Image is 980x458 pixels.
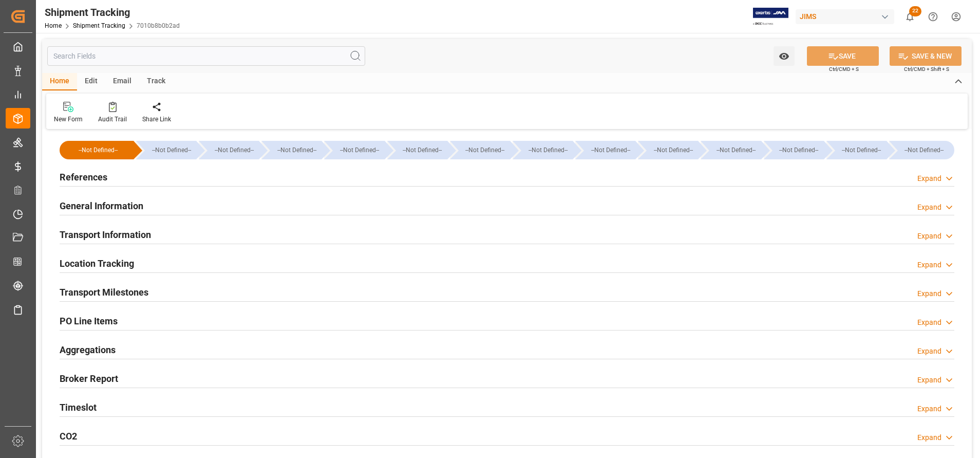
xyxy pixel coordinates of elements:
div: --Not Defined-- [826,141,887,159]
div: Expand [917,317,941,328]
div: --Not Defined-- [209,141,259,159]
h2: Transport Information [60,228,151,242]
div: --Not Defined-- [586,141,635,159]
div: Track [139,73,173,90]
h2: Location Tracking [60,257,134,270]
div: --Not Defined-- [261,141,322,159]
div: Email [105,73,139,90]
div: --Not Defined-- [764,141,824,159]
div: Expand [917,260,941,270]
div: --Not Defined-- [513,141,573,159]
div: Edit [77,73,105,90]
div: Expand [917,404,941,414]
button: Help Center [921,5,945,28]
div: --Not Defined-- [711,141,761,159]
div: Expand [917,346,941,357]
h2: General Information [60,199,143,213]
h2: CO2 [60,429,77,443]
div: --Not Defined-- [450,141,510,159]
h2: PO Line Items [60,314,118,328]
div: New Form [54,115,83,124]
div: --Not Defined-- [136,141,196,159]
div: Shipment Tracking [45,5,180,20]
h2: Aggregations [60,343,116,357]
span: Ctrl/CMD + S [829,65,859,73]
div: --Not Defined-- [272,141,322,159]
div: --Not Defined-- [638,141,698,159]
div: --Not Defined-- [70,141,126,159]
div: Expand [917,375,941,386]
div: --Not Defined-- [398,141,447,159]
div: --Not Defined-- [60,141,134,159]
h2: Broker Report [60,372,118,386]
div: --Not Defined-- [575,141,635,159]
div: --Not Defined-- [889,141,954,159]
div: --Not Defined-- [146,141,196,159]
div: Expand [917,288,941,299]
div: Expand [917,173,941,184]
span: Ctrl/CMD + Shift + S [904,65,949,73]
div: Audit Trail [98,115,127,124]
div: --Not Defined-- [334,141,384,159]
button: open menu [774,46,795,66]
div: Home [42,73,77,90]
a: Home [45,22,62,29]
div: --Not Defined-- [460,141,510,159]
a: Shipment Tracking [73,22,125,29]
div: --Not Defined-- [701,141,761,159]
div: --Not Defined-- [837,141,887,159]
div: Share Link [142,115,171,124]
div: --Not Defined-- [387,141,447,159]
span: 22 [909,6,921,16]
button: JIMS [796,7,898,26]
div: --Not Defined-- [648,141,698,159]
div: Expand [917,432,941,443]
div: --Not Defined-- [523,141,573,159]
input: Search Fields [47,46,365,66]
div: --Not Defined-- [199,141,259,159]
button: SAVE & NEW [890,46,962,66]
h2: References [60,170,107,184]
img: Exertis%20JAM%20-%20Email%20Logo.jpg_1722504956.jpg [753,8,788,26]
h2: Transport Milestones [60,285,148,299]
div: --Not Defined-- [774,141,824,159]
button: SAVE [807,46,879,66]
div: JIMS [796,9,894,24]
div: --Not Defined-- [899,141,949,159]
div: Expand [917,231,941,242]
div: --Not Defined-- [324,141,384,159]
div: Expand [917,202,941,213]
h2: Timeslot [60,400,97,414]
button: show 22 new notifications [898,5,921,28]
